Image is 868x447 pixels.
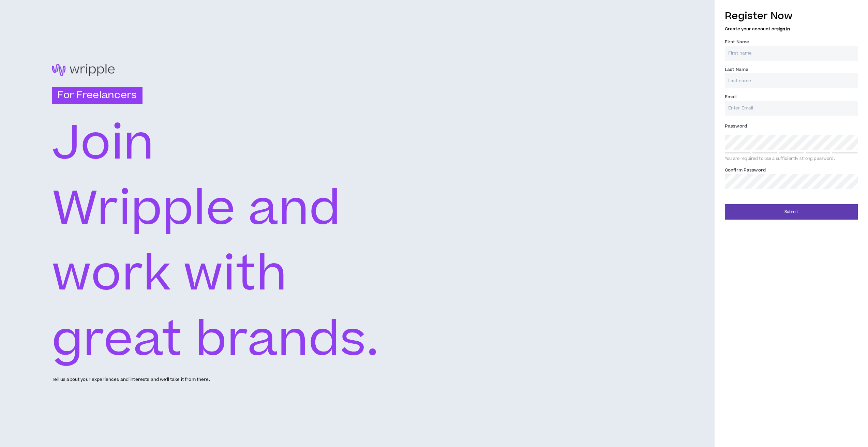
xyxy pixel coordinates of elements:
[52,110,154,178] text: Join
[52,87,142,104] h3: For Freelancers
[725,36,749,47] label: First Name
[725,123,747,129] span: Password
[725,27,858,31] h5: Create your account or
[725,46,858,61] input: First name
[725,101,858,116] input: Enter Email
[725,73,858,88] input: Last name
[725,165,766,176] label: Confirm Password
[52,376,210,383] p: Tell us about your experiences and interests and we'll take it from there.
[52,175,341,243] text: Wripple and
[52,306,379,374] text: great brands.
[725,156,858,162] div: You are required to use a sufficiently strong password.
[725,9,858,23] h3: Register Now
[725,204,858,220] button: Submit
[52,241,287,309] text: work with
[725,64,748,75] label: Last Name
[776,26,790,32] a: sign in
[725,91,737,102] label: Email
